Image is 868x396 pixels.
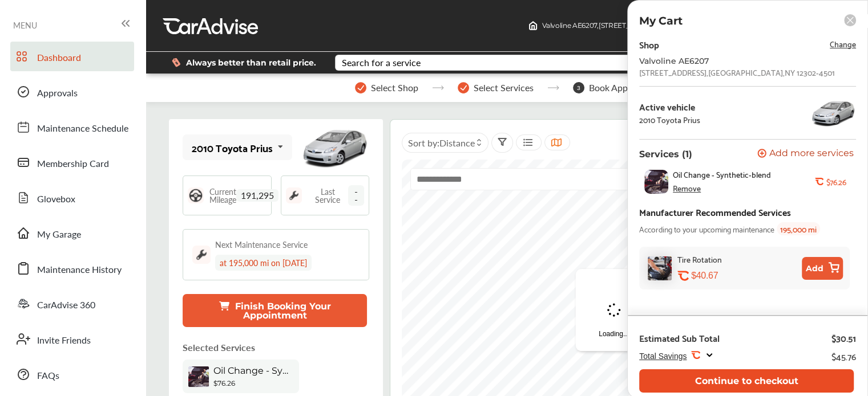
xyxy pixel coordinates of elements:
[10,183,134,213] a: Glovebox
[757,149,856,160] a: Add more services
[286,187,302,203] img: maintenance_logo
[37,369,59,383] span: FAQs
[355,82,366,93] img: stepper-checkmark.b5569197.svg
[37,298,95,313] span: CarAdvise 360
[826,177,846,186] b: $76.26
[348,185,364,206] span: --
[301,122,369,173] img: mobile_6056_st0640_046.jpg
[439,136,475,149] span: Distance
[769,149,854,160] span: Add more services
[639,204,791,219] div: Manufacturer Recommended Services
[186,59,316,67] span: Always better than retail price.
[542,21,789,30] span: Valvoline AE6207 , [STREET_ADDRESS] [GEOGRAPHIC_DATA] , NY 12302-4501
[342,58,421,67] div: Search for a service
[639,115,700,124] div: 2010 Toyota Prius
[673,170,771,179] span: Oil Change - Synthetic-blend
[576,269,652,351] div: Loading...
[691,270,797,281] div: $40.67
[10,254,134,283] a: Maintenance History
[639,68,835,77] div: [STREET_ADDRESS] , [GEOGRAPHIC_DATA] , NY 12302-4501
[573,82,584,93] span: 3
[644,170,668,194] img: oil-change-thumb.jpg
[172,58,180,67] img: dollor_label_vector.a70140d1.svg
[188,187,204,203] img: steering_logo
[458,82,469,93] img: stepper-checkmark.b5569197.svg
[831,348,856,364] div: $45.76
[10,42,134,71] a: Dashboard
[589,83,664,93] span: Book Appointment
[10,112,134,142] a: Maintenance Schedule
[830,37,856,50] span: Change
[209,187,236,203] span: Current Mileage
[236,189,278,202] span: 191,295
[13,21,37,30] span: MENU
[528,21,538,30] img: header-home-logo.8d720a4f.svg
[213,379,235,387] b: $76.26
[639,222,774,235] span: According to your upcoming maintenance
[432,85,444,90] img: stepper-arrow.e24c07c6.svg
[648,256,672,280] img: tire-rotation-thumb.jpg
[213,365,293,376] span: Oil Change - Synthetic-blend
[408,136,475,149] span: Sort by :
[474,83,534,93] span: Select Services
[37,121,128,136] span: Maintenance Schedule
[777,222,820,235] span: 195,000 mi
[639,149,692,160] p: Services (1)
[10,324,134,354] a: Invite Friends
[757,149,854,160] button: Add more services
[188,366,209,387] img: oil-change-thumb.jpg
[37,192,75,207] span: Glovebox
[37,51,81,66] span: Dashboard
[37,227,81,242] span: My Garage
[639,36,659,52] div: Shop
[371,83,418,93] span: Select Shop
[547,85,559,90] img: stepper-arrow.e24c07c6.svg
[677,252,722,266] div: Tire Rotation
[10,148,134,177] a: Membership Card
[639,352,687,361] span: Total Savings
[673,183,701,193] div: Remove
[308,187,349,203] span: Last Service
[639,14,683,27] p: My Cart
[10,289,134,319] a: CarAdvise 360
[10,218,134,248] a: My Garage
[215,239,308,250] div: Next Maintenance Service
[639,332,720,344] div: Estimated Sub Total
[183,341,255,354] p: Selected Services
[37,86,78,101] span: Approvals
[639,56,822,66] div: Valvoline AE6207
[831,332,856,344] div: $30.51
[215,255,312,271] div: at 195,000 mi on [DATE]
[183,294,367,327] button: Finish Booking Your Appointment
[10,360,134,389] a: FAQs
[810,96,856,130] img: 6056_st0640_046.jpg
[639,101,700,112] div: Active vehicle
[37,157,109,172] span: Membership Card
[639,369,854,393] button: Continue to checkout
[37,263,122,277] span: Maintenance History
[802,257,843,280] button: Add
[10,77,134,107] a: Approvals
[192,246,211,264] img: maintenance_logo
[37,333,91,348] span: Invite Friends
[192,142,273,153] div: 2010 Toyota Prius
